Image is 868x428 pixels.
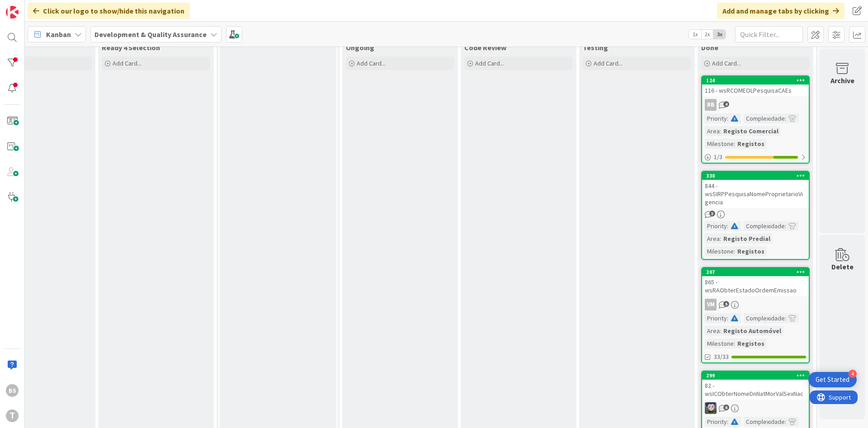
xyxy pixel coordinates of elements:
[744,417,785,427] div: Complexidade
[689,30,701,39] span: 1x
[785,417,786,427] span: :
[706,77,809,84] div: 124
[702,172,809,180] div: 330
[717,3,844,19] div: Add and manage tabs by clicking
[705,246,734,256] div: Milestone
[594,59,623,67] span: Add Card...
[702,151,809,163] div: 1/3
[744,313,785,323] div: Complexidade
[727,417,728,427] span: :
[6,384,19,397] div: BS
[19,1,41,12] span: Support
[709,211,715,216] span: 3
[706,269,809,275] div: 207
[702,180,809,208] div: 844 - wsSIRPPesquisaNomeProprietarioVigencia
[705,313,727,323] div: Priority
[831,261,854,272] div: Delete
[701,75,810,164] a: 124116 - wsRCOMEOLPesquisaCAEsRBPriority:Complexidade:Area:Registo ComercialMilestone:Registos1/3
[702,99,809,111] div: RB
[702,268,809,276] div: 207
[712,59,741,67] span: Add Card...
[702,172,809,208] div: 330844 - wsSIRPPesquisaNomeProprietarioVigencia
[785,113,786,123] span: :
[702,276,809,296] div: 865 - wsRAObterEstadoOrdemEmissao
[702,380,809,400] div: 82 - wsICObterNomeDnNatMorValSexNac
[702,299,809,310] div: VM
[28,3,190,19] div: Click our logo to show/hide this navigation
[705,339,734,348] div: Milestone
[808,372,857,387] div: Open Get Started checklist, remaining modules: 4
[701,171,810,260] a: 330844 - wsSIRPPesquisaNomeProprietarioVigenciaPriority:Complexidade:Area:Registo PredialMileston...
[705,221,727,231] div: Priority
[720,326,721,336] span: :
[744,113,785,123] div: Complexidade
[721,326,783,336] div: Registo Automóvel
[705,139,734,149] div: Milestone
[720,126,721,136] span: :
[705,326,720,336] div: Area
[705,234,720,244] div: Area
[705,299,717,310] div: VM
[94,30,207,39] b: Development & Quality Assurance
[721,234,773,244] div: Registo Predial
[744,221,785,231] div: Complexidade
[735,139,767,149] div: Registos
[830,75,854,86] div: Archive
[475,59,504,67] span: Add Card...
[735,246,767,256] div: Registos
[723,301,729,307] span: 5
[583,43,608,52] span: Testing
[734,339,735,348] span: :
[849,370,857,378] div: 4
[701,267,810,363] a: 207865 - wsRAObterEstadoOrdemEmissaoVMPriority:Complexidade:Area:Registo AutomóvelMilestone:Regis...
[713,30,726,39] span: 3x
[702,76,809,85] div: 124
[706,173,809,179] div: 330
[701,30,713,39] span: 2x
[735,26,803,42] input: Quick Filter...
[702,268,809,296] div: 207865 - wsRAObterEstadoOrdemEmissao
[727,313,728,323] span: :
[357,59,386,67] span: Add Card...
[735,339,767,348] div: Registos
[705,113,727,123] div: Priority
[705,126,720,136] div: Area
[723,404,729,410] span: 6
[723,101,729,107] span: 4
[702,372,809,400] div: 29982 - wsICObterNomeDnNatMorValSexNac
[816,375,849,384] div: Get Started
[46,29,71,40] span: Kanban
[785,221,786,231] span: :
[102,43,160,52] span: Ready 4 Selection
[727,221,728,231] span: :
[734,246,735,256] span: :
[714,352,729,362] span: 33/33
[721,126,781,136] div: Registo Comercial
[701,43,718,52] span: Done
[6,6,19,19] img: Visit kanbanzone.com
[705,99,717,111] div: RB
[702,76,809,96] div: 124116 - wsRCOMEOLPesquisaCAEs
[702,402,809,414] div: LS
[705,417,727,427] div: Priority
[720,234,721,244] span: :
[702,85,809,96] div: 116 - wsRCOMEOLPesquisaCAEs
[706,372,809,379] div: 299
[6,409,19,422] div: T
[702,372,809,380] div: 299
[113,59,142,67] span: Add Card...
[346,43,374,52] span: Ongoing
[727,113,728,123] span: :
[785,313,786,323] span: :
[464,43,506,52] span: Code Review
[734,139,735,149] span: :
[714,152,722,162] span: 1 / 3
[705,402,717,414] img: LS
